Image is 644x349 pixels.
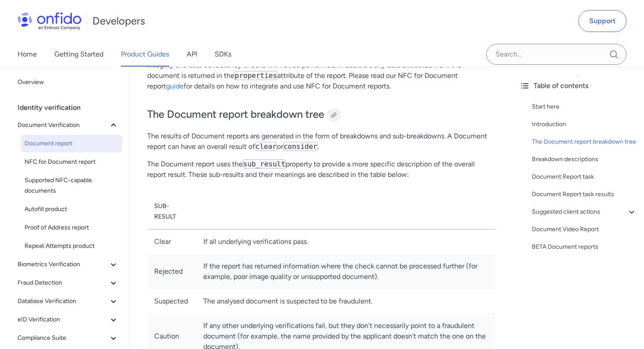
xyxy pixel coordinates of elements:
[14,274,122,292] button: Fraud Detection
[532,172,637,182] a: Document Report task
[18,314,108,325] span: eID Verification
[18,259,108,270] span: Biometrics Verification
[196,229,495,254] td: If all underlying verifications pass.
[166,82,184,90] a: guide
[54,42,103,67] a: Getting Started
[18,12,81,30] img: Onfido Logo
[532,224,637,235] a: Document Video Report
[283,142,318,151] code: consider
[25,138,119,149] span: Document report
[532,207,637,217] a: Suggested client actions
[532,119,637,130] a: Introduction
[21,201,122,218] a: Autofill product
[14,311,122,328] button: eID Verification
[147,229,196,254] td: Clear
[25,175,119,196] span: Supported NFC-capable documents
[520,81,637,91] div: Table of contents
[14,116,122,134] button: Document Verification
[532,154,637,165] a: Breakdown descriptions
[14,74,122,91] a: Overview
[532,189,637,200] a: Document Report task results
[18,333,108,343] span: Compliance Suite
[486,44,626,65] input: Onfido search input field
[18,296,108,307] span: Database Verification
[18,120,108,130] span: Document Verification
[21,172,122,200] a: Supported NFC-capable documents
[578,10,626,32] a: Support
[14,329,122,347] button: Compliance Suite
[147,159,495,180] p: The Document report uses the property to provide a more specific description of the overall repor...
[532,102,637,112] a: Start here
[18,278,108,288] span: Fraud Detection
[92,14,145,28] h1: Developers
[21,219,122,236] a: Proof of Address report
[255,142,277,151] code: clear
[243,159,286,169] code: sub_result
[25,157,119,167] span: NFC for Document report
[14,293,122,310] button: Database Verification
[18,99,126,116] div: Identity verification
[21,153,122,171] a: NFC for Document report
[196,254,495,289] td: If the report has returned information where the check cannot be processed further (for example, ...
[121,42,169,67] a: Product Guides
[532,137,637,147] a: The Document report breakdown tree
[25,204,119,215] span: Autofill product
[25,241,119,251] span: Repeat Attempts product
[147,131,495,152] p: The results of Document reports are generated in the form of breakdowns and sub-breakdowns. A Doc...
[21,135,122,152] a: Document report
[25,222,119,233] span: Proof of Address report
[147,289,196,314] td: Suspected
[14,256,122,273] button: Biometrics Verification
[147,194,196,229] th: Sub-result
[18,42,37,67] a: Home
[196,289,495,314] td: The analysed document is suspected to be fraudulent.
[147,254,196,289] td: Rejected
[18,77,119,88] span: Overview
[147,107,495,122] h2: The Document report breakdown tree
[215,42,231,67] a: SDKs
[187,42,197,67] a: API
[21,237,122,255] a: Repeat Attempts product
[234,71,277,80] code: properties
[532,242,637,252] a: BETA Document reports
